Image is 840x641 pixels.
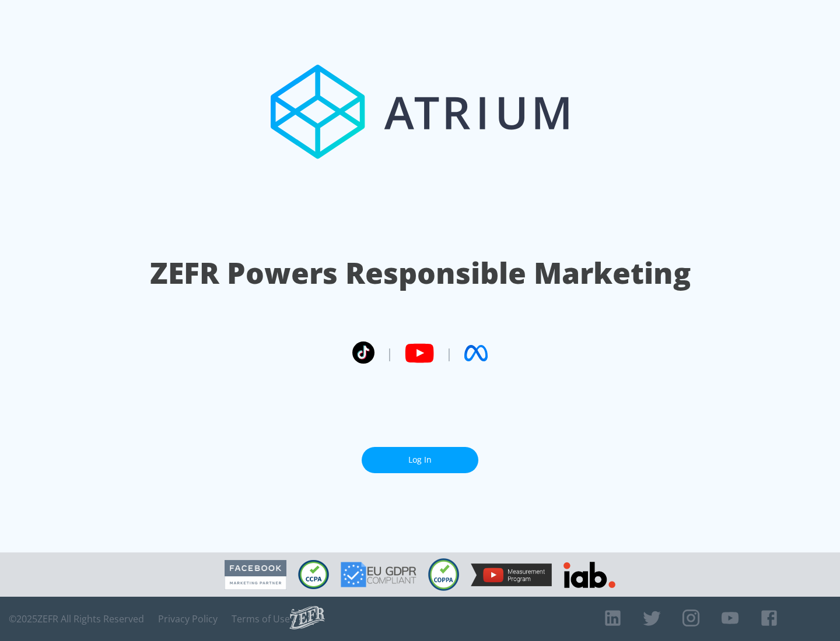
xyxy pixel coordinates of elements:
img: IAB [563,562,615,588]
img: COPPA Compliant [428,558,459,591]
span: | [386,344,393,362]
span: | [446,344,453,362]
img: GDPR Compliant [341,562,416,587]
a: Privacy Policy [158,613,218,625]
a: Log In [362,447,478,473]
a: Terms of Use [232,613,290,625]
img: CCPA Compliant [298,560,329,589]
img: Facebook Marketing Partner [225,560,286,590]
img: YouTube Measurement Program [471,563,552,586]
span: © 2025 ZEFR All Rights Reserved [9,613,144,625]
h1: ZEFR Powers Responsible Marketing [150,253,691,293]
